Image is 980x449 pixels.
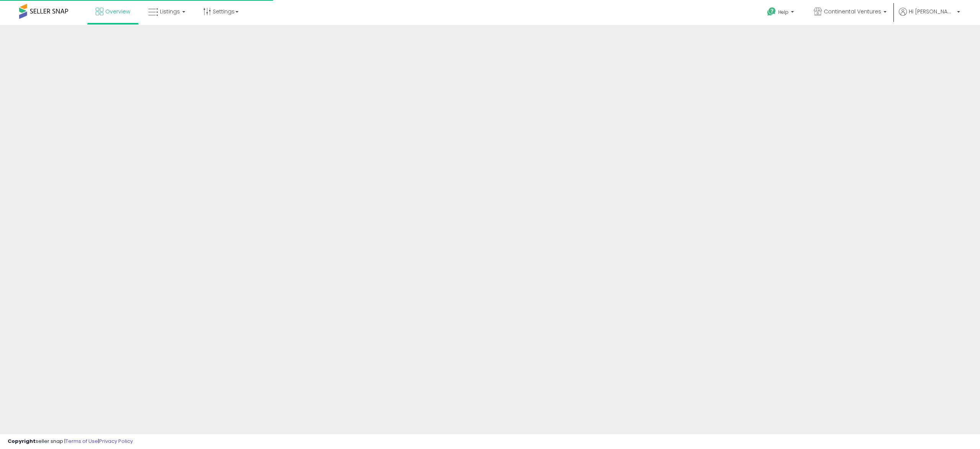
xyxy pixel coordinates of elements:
i: Get Help [767,7,776,16]
span: Overview [105,8,130,15]
span: Continental Ventures [824,8,881,15]
span: Help [778,9,789,15]
a: Help [761,1,802,25]
a: Hi [PERSON_NAME] [899,8,960,25]
span: Hi [PERSON_NAME] [909,8,955,15]
span: Listings [160,8,180,15]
